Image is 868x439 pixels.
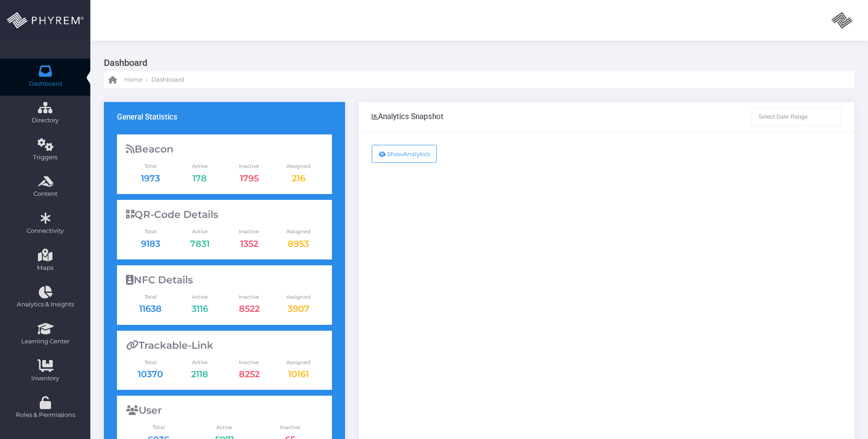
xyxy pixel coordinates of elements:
[6,337,84,346] span: Learning Center
[288,303,309,314] a: 3907
[175,228,224,236] span: Active
[372,112,443,121] div: Analytics Snapshot
[387,150,403,157] span: Show
[191,424,257,431] span: Active
[274,162,323,170] span: Assigned
[274,293,323,301] span: Assigned
[141,238,160,249] a: 9183
[37,263,53,273] span: Maps
[175,293,224,301] span: Active
[6,116,84,125] span: Directory
[124,75,143,84] span: Home
[190,238,210,249] a: 7831
[126,274,323,286] div: NFC Details
[145,75,149,84] li: -
[29,79,62,88] span: Dashboard
[126,405,323,416] div: User
[126,359,175,366] span: Total
[6,226,84,236] span: Connectivity
[126,424,192,431] span: Total
[292,173,305,184] a: 216
[175,162,224,170] span: Active
[151,75,184,84] span: Dashboard
[224,293,274,301] span: Inactive
[141,173,160,184] a: 1973
[126,340,323,351] div: Trackable-Link
[6,189,84,199] span: Content
[288,369,309,379] a: 10161
[372,145,437,163] button: ShowAnalytics
[274,359,323,366] span: Assigned
[274,228,323,236] span: Assigned
[126,162,175,170] span: Total
[151,71,184,88] a: Dashboard
[6,300,84,309] span: Analytics & Insights
[6,153,84,162] span: Triggers
[224,228,274,236] span: Inactive
[239,303,260,314] a: 8522
[126,293,175,301] span: Total
[751,107,842,125] input: Select Date Range
[288,238,309,249] a: 8953
[239,369,260,379] a: 8252
[126,228,175,236] span: Total
[240,238,258,249] a: 1352
[117,112,177,121] h3: General Statistics
[138,369,163,379] a: 10370
[139,303,162,314] a: 11638
[126,143,323,155] div: Beacon
[240,173,259,184] a: 1795
[191,369,208,379] a: 2118
[6,411,84,420] span: Roles & Permissions
[126,209,323,221] div: QR-Code Details
[108,71,143,88] a: Home
[192,173,207,184] a: 178
[104,54,848,71] h3: Dashboard
[6,374,84,383] span: Inventory
[257,424,323,431] span: Inactive
[191,303,208,314] a: 3116
[224,359,274,366] span: Inactive
[175,359,224,366] span: Active
[224,162,274,170] span: Inactive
